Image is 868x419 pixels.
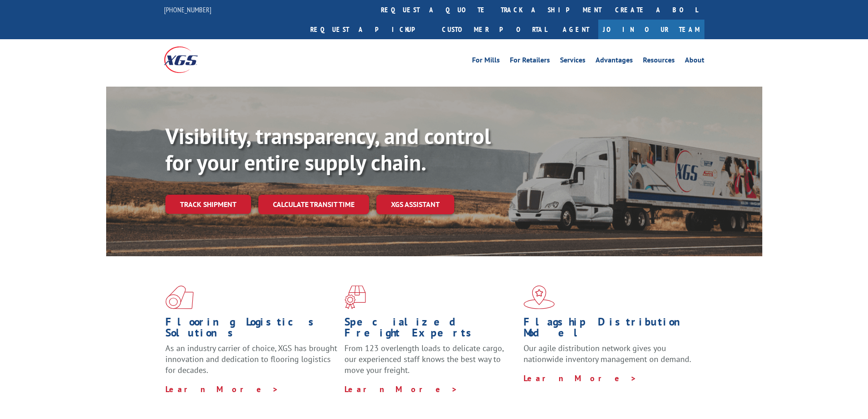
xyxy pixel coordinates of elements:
img: xgs-icon-total-supply-chain-intelligence-red [165,285,194,309]
a: Agent [554,20,598,39]
img: xgs-icon-focused-on-flooring-red [344,285,366,309]
h1: Specialized Freight Experts [344,316,517,343]
a: Learn More > [165,384,279,394]
a: Join Our Team [598,20,704,39]
span: As an industry carrier of choice, XGS has brought innovation and dedication to flooring logistics... [165,343,337,375]
a: Request a pickup [303,20,435,39]
a: For Retailers [510,57,550,67]
a: Advantages [596,57,633,67]
a: Learn More > [344,384,458,394]
h1: Flagship Distribution Model [524,316,696,343]
b: Visibility, transparency, and control for your entire supply chain. [165,122,491,176]
a: For Mills [472,57,500,67]
a: Calculate transit time [258,195,369,214]
a: Track shipment [165,195,251,214]
a: Learn More > [524,373,637,383]
a: XGS ASSISTANT [376,195,454,214]
p: From 123 overlength loads to delicate cargo, our experienced staff knows the best way to move you... [344,343,517,383]
a: About [685,57,704,67]
a: Customer Portal [435,20,554,39]
span: Our agile distribution network gives you nationwide inventory management on demand. [524,343,691,364]
a: [PHONE_NUMBER] [164,5,211,14]
img: xgs-icon-flagship-distribution-model-red [524,285,555,309]
a: Services [560,57,586,67]
h1: Flooring Logistics Solutions [165,316,338,343]
a: Resources [643,57,675,67]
